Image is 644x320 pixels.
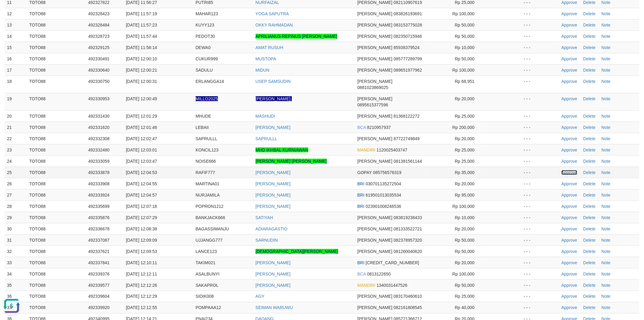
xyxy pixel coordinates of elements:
span: [PERSON_NAME] [357,96,392,101]
span: Rp 20,000 [455,96,475,101]
span: UJJANGG777 [196,238,223,243]
span: 492332480 [88,148,110,152]
td: 22 [5,133,27,144]
span: [PERSON_NAME] [357,23,392,27]
td: - - - [521,201,559,212]
a: Approve [562,238,577,243]
a: Approve [562,193,577,197]
a: [PERSON_NAME] [PERSON_NAME] [256,159,327,164]
td: 32 [5,246,27,257]
span: Nama rekening ada tanda titik/strip, harap diedit [196,96,218,101]
td: 20 [5,110,27,122]
td: TOTO88 [27,110,86,122]
a: Note [602,34,611,39]
a: Delete [583,114,596,119]
span: 492336678 [88,226,110,231]
span: [DATE] 12:04:57 [126,193,157,197]
a: Approve [562,181,577,186]
a: [DEMOGRAPHIC_DATA][PERSON_NAME] [256,249,338,254]
td: 30 [5,223,27,234]
span: BRI [357,181,364,186]
span: Copy 081260040620 to clipboard [394,249,422,254]
span: Copy 023901008248536 to clipboard [366,204,401,209]
span: NURJAMILA [196,193,220,197]
span: [DATE] 12:04:53 [126,170,157,175]
span: [PERSON_NAME] [357,34,392,39]
a: Note [602,23,611,27]
a: Note [602,283,611,288]
a: Approve [562,56,577,61]
span: MAHAR123 [196,11,218,16]
a: Delete [583,34,596,39]
a: Note [602,294,611,299]
span: [DATE] 12:00:31 [126,79,157,84]
span: Copy 85938379524 to clipboard [394,45,420,50]
td: - - - [521,167,559,178]
td: - - - [521,212,559,223]
span: [PERSON_NAME] [357,114,392,119]
td: 29 [5,212,27,223]
a: USEP SAMSUDIN [256,79,291,84]
span: Copy 083826193691 to clipboard [394,11,422,16]
a: Approve [562,45,577,50]
td: TOTO88 [27,76,86,93]
td: TOTO88 [27,42,86,53]
span: [PERSON_NAME] [357,238,392,243]
a: Note [602,96,611,101]
td: 16 [5,53,27,64]
a: Delete [583,204,596,209]
a: Approve [562,68,577,73]
td: - - - [521,133,559,144]
td: TOTO88 [27,30,86,42]
a: Note [602,125,611,130]
a: [PERSON_NAME] [256,170,291,175]
span: Rp 25,000 [455,114,475,119]
span: [DATE] 11:57:23 [126,23,157,27]
span: ERLANGGA14 [196,79,224,84]
span: MHUDE [196,114,211,119]
td: 19 [5,93,27,110]
span: [DATE] 12:00:21 [126,68,157,73]
span: Copy 082350715946 to clipboard [394,34,422,39]
span: PEDOT30 [196,34,215,39]
a: Delete [583,294,596,299]
span: [PERSON_NAME] [357,249,392,254]
a: Note [602,272,611,276]
a: Note [602,226,611,231]
span: MARTINA01 [196,181,219,186]
td: - - - [521,110,559,122]
span: [DATE] 12:09:09 [126,238,157,243]
a: Delete [583,68,596,73]
span: [PERSON_NAME] [357,45,392,50]
a: Delete [583,148,596,152]
span: 492328423 [88,11,110,16]
td: TOTO88 [27,246,86,257]
a: AGY [256,294,265,299]
td: - - - [521,93,559,110]
span: 492332308 [88,136,110,141]
span: 492337621 [88,249,110,254]
a: Approve [562,23,577,27]
a: Delete [583,305,596,310]
td: TOTO88 [27,201,86,212]
td: TOTO88 [27,189,86,201]
a: Approve [562,226,577,231]
a: Approve [562,204,577,209]
a: Delete [583,283,596,288]
span: Rp 50,000 [455,23,475,27]
a: Delete [583,238,596,243]
a: Delete [583,125,596,130]
td: - - - [521,53,559,64]
span: Copy 87722749849 to clipboard [394,136,420,141]
td: TOTO88 [27,178,86,189]
span: [DATE] 12:09:53 [126,249,157,254]
a: Approve [562,294,577,299]
td: 15 [5,42,27,53]
td: - - - [521,178,559,189]
span: LANCE123 [196,249,217,254]
a: Note [602,170,611,175]
td: TOTO88 [27,122,86,133]
span: Copy 0895615377596 to clipboard [357,102,388,107]
a: [PERSON_NAME] [256,272,291,276]
span: [DATE] 12:03:47 [126,159,157,164]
